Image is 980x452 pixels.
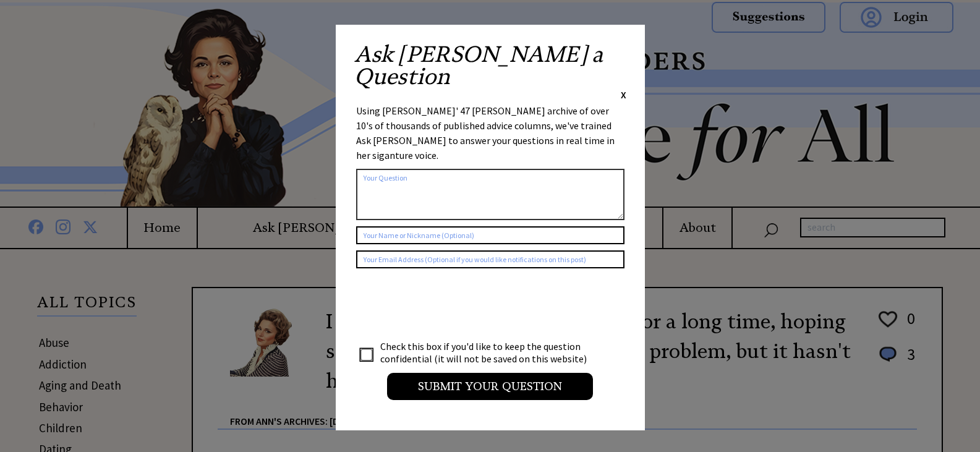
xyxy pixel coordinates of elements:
[387,373,593,400] input: Submit your Question
[354,43,626,88] h2: Ask [PERSON_NAME] a Question
[356,103,624,163] div: Using [PERSON_NAME]' 47 [PERSON_NAME] archive of over 10's of thousands of published advice colum...
[356,250,624,268] input: Your Email Address (Optional if you would like notifications on this post)
[356,281,544,329] iframe: reCAPTCHA
[380,339,599,365] td: Check this box if you'd like to keep the question confidential (it will not be saved on this webs...
[356,226,624,244] input: Your Name or Nickname (Optional)
[621,88,626,101] span: X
